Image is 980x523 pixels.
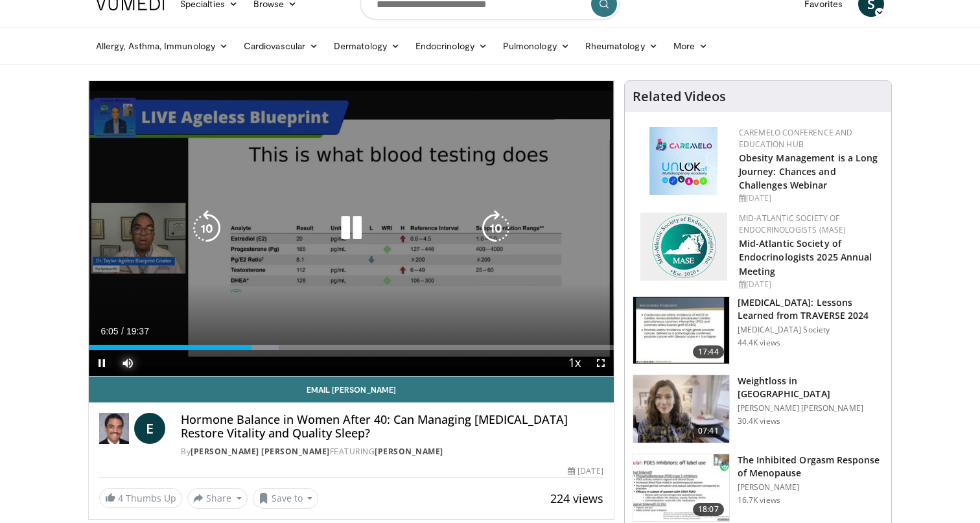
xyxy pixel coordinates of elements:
[181,413,603,441] h4: Hormone Balance in Women After 40: Can Managing [MEDICAL_DATA] Restore Vitality and Quality Sleep?
[738,482,883,493] p: [PERSON_NAME]
[99,413,129,444] img: Dr. Eldred B. Taylor
[236,33,326,59] a: Cardiovascular
[739,192,881,204] div: [DATE]
[191,446,330,457] a: [PERSON_NAME] [PERSON_NAME]
[100,326,118,336] span: 6:05
[633,454,729,522] img: 283c0f17-5e2d-42ba-a87c-168d447cdba4.150x105_q85_crop-smart_upscale.jpg
[633,297,729,364] img: 1317c62a-2f0d-4360-bee0-b1bff80fed3c.150x105_q85_crop-smart_upscale.jpg
[134,413,165,444] a: E
[640,213,727,281] img: f382488c-070d-4809-84b7-f09b370f5972.png.150x105_q85_autocrop_double_scale_upscale_version-0.2.png
[89,350,115,376] button: Pause
[633,375,729,443] img: 9983fed1-7565-45be-8934-aef1103ce6e2.150x105_q85_crop-smart_upscale.jpg
[181,446,603,458] div: By FEATURING
[738,375,883,401] h3: Weightloss in [GEOGRAPHIC_DATA]
[495,33,577,59] a: Pulmonology
[649,127,717,195] img: 45df64a9-a6de-482c-8a90-ada250f7980c.png.150x105_q85_autocrop_double_scale_upscale_version-0.2.jpg
[633,454,883,522] a: 18:07 The Inhibited Orgasm Response of Menopause [PERSON_NAME] 16.7K views
[89,345,614,350] div: Progress Bar
[738,325,883,335] p: [MEDICAL_DATA] Society
[693,424,724,437] span: 07:41
[375,446,443,457] a: [PERSON_NAME]
[739,237,872,277] a: Mid-Atlantic Society of Endocrinologists 2025 Annual Meeting
[89,81,614,377] video-js: Video Player
[253,488,319,509] button: Save to
[738,338,780,348] p: 44.4K views
[693,503,724,516] span: 18:07
[738,454,883,480] h3: The Inhibited Orgasm Response of Menopause
[99,488,182,508] a: 4 Thumbs Up
[187,488,248,509] button: Share
[739,279,881,290] div: [DATE]
[568,465,603,477] div: [DATE]
[738,416,780,426] p: 30.4K views
[126,326,149,336] span: 19:37
[121,326,124,336] span: /
[326,33,408,59] a: Dermatology
[633,375,883,443] a: 07:41 Weightloss in [GEOGRAPHIC_DATA] [PERSON_NAME] [PERSON_NAME] 30.4K views
[738,403,883,413] p: [PERSON_NAME] [PERSON_NAME]
[666,33,716,59] a: More
[739,127,853,150] a: CaReMeLO Conference and Education Hub
[408,33,495,59] a: Endocrinology
[89,377,614,402] a: Email [PERSON_NAME]
[693,345,724,358] span: 17:44
[633,89,726,104] h4: Related Videos
[739,152,878,191] a: Obesity Management is a Long Journey: Chances and Challenges Webinar
[577,33,666,59] a: Rheumatology
[738,296,883,322] h3: [MEDICAL_DATA]: Lessons Learned from TRAVERSE 2024
[739,213,846,235] a: Mid-Atlantic Society of Endocrinologists (MASE)
[115,350,141,376] button: Mute
[738,495,780,506] p: 16.7K views
[550,491,603,506] span: 224 views
[588,350,614,376] button: Fullscreen
[118,492,123,504] span: 4
[633,296,883,365] a: 17:44 [MEDICAL_DATA]: Lessons Learned from TRAVERSE 2024 [MEDICAL_DATA] Society 44.4K views
[88,33,236,59] a: Allergy, Asthma, Immunology
[562,350,588,376] button: Playback Rate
